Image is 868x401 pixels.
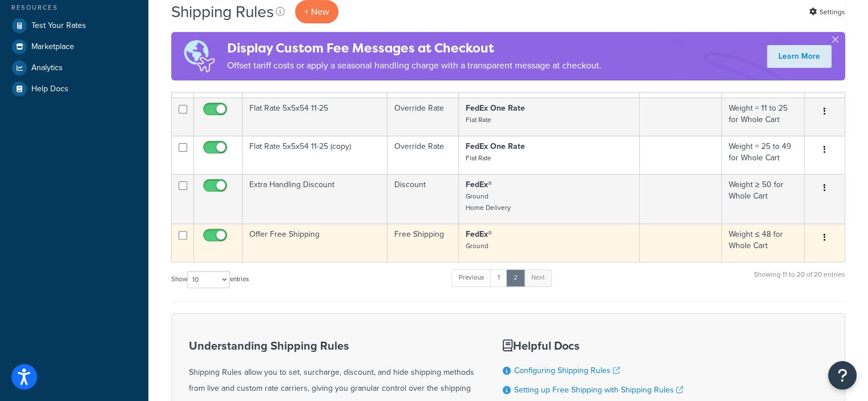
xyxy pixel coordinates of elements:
td: Flat Rate 5x5x54 11-25 (copy) [243,136,387,174]
td: Override Rate [387,98,459,136]
h4: Display Custom Fee Messages at Checkout [227,39,601,58]
a: Help Docs [9,79,140,99]
button: Open Resource Center [828,361,857,390]
td: Weight ≤ 48 for Whole Cart [722,224,805,262]
span: Marketplace [31,42,74,52]
a: Marketplace [9,37,140,57]
small: Ground Home Delivery [466,191,511,213]
td: Override Rate [387,136,459,174]
a: Test Your Rates [9,15,140,36]
h3: Helpful Docs [503,339,690,352]
a: Setting up Free Shipping with Shipping Rules [514,384,683,396]
h1: Shipping Rules [171,1,274,23]
td: Free Shipping [387,224,459,262]
a: Previous [451,269,491,286]
td: Discount [387,174,459,224]
strong: FedEx® [466,228,492,240]
strong: FedEx® [466,179,492,191]
span: Help Docs [31,84,68,94]
strong: FedEx One Rate [466,140,525,152]
td: Weight ≥ 50 for Whole Cart [722,174,805,224]
small: Flat Rate [466,115,491,125]
a: 1 [490,269,507,286]
td: Weight = 11 to 25 for Whole Cart [722,98,805,136]
td: Flat Rate 5x5x54 11-25 [243,98,387,136]
p: Offset tariff costs or apply a seasonal handling charge with a transparent message at checkout. [227,58,601,74]
span: Analytics [31,63,63,73]
a: Next [524,269,552,286]
a: 2 [506,269,525,286]
td: Extra Handling Discount [243,174,387,224]
strong: FedEx One Rate [466,102,525,114]
a: Settings [809,4,845,20]
small: Ground [466,241,488,251]
small: Flat Rate [466,153,491,163]
a: Configuring Shipping Rules [514,364,620,376]
a: Learn More [767,45,831,68]
div: Resources [9,3,140,13]
span: Test Your Rates [31,21,86,31]
a: Analytics [9,58,140,78]
select: Showentries [187,271,230,288]
div: Showing 11 to 20 of 20 entries [754,268,845,293]
img: duties-banner-06bc72dcb5fe05cb3f9472aba00be2ae8eb53ab6f0d8bb03d382ba314ac3c341.png [171,32,227,80]
td: Offer Free Shipping [243,224,387,262]
h3: Understanding Shipping Rules [189,339,474,352]
label: Show entries [171,271,249,288]
td: Weight = 25 to 49 for Whole Cart [722,136,805,174]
